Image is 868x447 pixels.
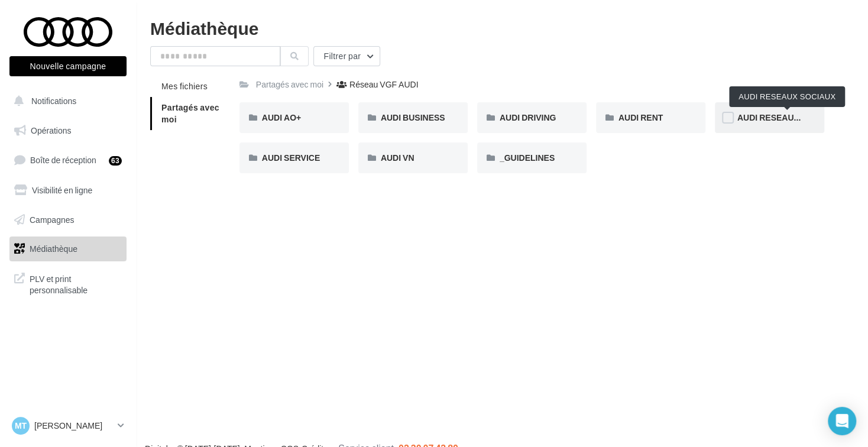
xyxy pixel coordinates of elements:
[256,79,323,90] div: Partagés avec moi
[109,156,122,166] div: 63
[7,178,129,203] a: Visibilité en ligne
[729,86,845,107] div: AUDI RESEAUX SOCIAUX
[150,19,854,37] div: Médiathèque
[7,208,129,232] a: Campagnes
[7,266,129,301] a: PLV et print personnalisable
[30,155,96,165] span: Boîte de réception
[313,46,380,66] button: Filtrer par
[7,118,129,143] a: Opérations
[618,112,663,122] span: AUDI RENT
[15,420,27,432] span: MT
[737,112,839,122] span: AUDI RESEAUX SOCIAUX
[381,112,445,122] span: AUDI BUSINESS
[262,153,320,163] span: AUDI SERVICE
[30,214,75,224] span: Campagnes
[9,414,127,437] a: MT [PERSON_NAME]
[31,96,76,106] span: Notifications
[34,420,113,432] p: [PERSON_NAME]
[161,81,208,91] span: Mes fichiers
[349,79,418,90] div: Réseau VGF AUDI
[7,147,129,173] a: Boîte de réception63
[500,153,555,163] span: _GUIDELINES
[30,244,77,254] span: Médiathèque
[7,237,129,261] a: Médiathèque
[500,112,556,122] span: AUDI DRIVING
[828,407,856,435] div: Open Intercom Messenger
[381,153,414,163] span: AUDI VN
[9,56,127,76] button: Nouvelle campagne
[31,125,71,135] span: Opérations
[262,112,301,122] span: AUDI AO+
[30,271,122,296] span: PLV et print personnalisable
[32,185,92,195] span: Visibilité en ligne
[7,89,124,114] button: Notifications
[161,102,219,124] span: Partagés avec moi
